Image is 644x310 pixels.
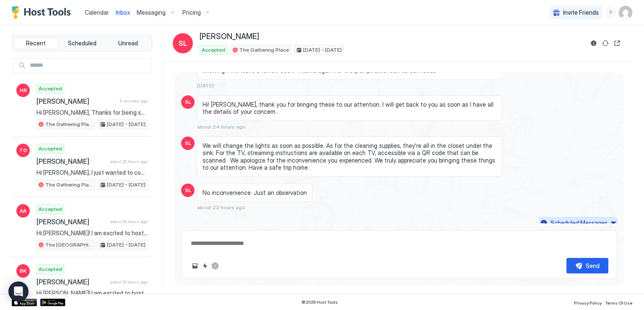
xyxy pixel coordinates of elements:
[85,8,109,17] a: Calendar
[8,281,29,302] div: Open Intercom Messenger
[605,8,615,18] div: menu
[12,6,75,19] a: Host Tools Logo
[586,261,600,270] div: Send
[185,98,191,106] span: SL
[20,267,26,275] span: BK
[45,181,93,189] span: The Gathering Place
[203,142,497,171] span: We will change the lights as soon as possible. As for the cleaning supplies, they're all in the c...
[36,109,148,116] span: Hi [PERSON_NAME], Thanks for being such a great guest and leaving the place so clean. We left you...
[36,169,148,176] span: Hi [PERSON_NAME], I just wanted to connect and give you more information about your stay at The [...
[210,261,220,271] button: ChatGPT Auto Reply
[14,37,58,49] button: Recent
[116,8,130,17] a: Inbox
[40,299,65,306] a: Google Play Store
[85,9,109,16] span: Calendar
[12,299,37,306] a: App Store
[612,38,622,48] button: Open reservation
[118,39,138,47] span: Unread
[119,98,148,104] span: 5 minutes ago
[203,189,307,197] span: No inconvenience. Just an observation
[26,58,151,73] input: Input Field
[110,279,148,285] span: about 23 hours ago
[39,205,62,213] span: Accepted
[202,46,225,54] span: Accepted
[605,298,632,307] a: Terms Of Use
[106,37,150,49] button: Unread
[19,147,27,154] span: TO
[185,187,191,194] span: SL
[68,39,96,47] span: Scheduled
[200,32,259,42] span: [PERSON_NAME]
[566,258,608,273] button: Send
[20,87,27,94] span: HR
[107,241,145,249] span: [DATE] - [DATE]
[197,123,246,130] span: about 24 hours ago
[110,159,148,164] span: about 22 hours ago
[197,204,245,210] span: about 23 hours ago
[36,229,148,237] span: Hi [PERSON_NAME]! I am excited to host you at The [GEOGRAPHIC_DATA]! LOCATION: [STREET_ADDRESS] K...
[179,38,187,48] span: SL
[197,82,214,89] span: [DATE]
[20,207,26,215] span: AA
[185,139,191,147] span: SL
[36,218,107,226] span: [PERSON_NAME]
[116,9,130,16] span: Inbox
[45,121,93,128] span: The Gathering Place
[539,217,617,229] button: Scheduled Messages
[45,241,93,249] span: The [GEOGRAPHIC_DATA]
[12,35,152,51] div: tab-group
[39,145,62,152] span: Accepted
[301,299,338,305] span: © 2025 Host Tools
[39,85,62,92] span: Accepted
[60,37,104,49] button: Scheduled
[239,46,289,54] span: The Gathering Place
[182,9,201,16] span: Pricing
[589,38,599,48] button: Reservation information
[190,261,200,271] button: Upload image
[107,181,145,189] span: [DATE] - [DATE]
[36,157,107,166] span: [PERSON_NAME]
[36,278,107,286] span: [PERSON_NAME]
[137,9,166,16] span: Messaging
[36,97,116,105] span: [PERSON_NAME]
[574,300,602,305] span: Privacy Policy
[605,300,632,305] span: Terms Of Use
[600,38,610,48] button: Sync reservation
[39,265,62,273] span: Accepted
[200,261,210,271] button: Quick reply
[203,101,497,116] span: Hi! [PERSON_NAME], thank you for bringing these to our attention. I will get back to you as soon ...
[574,298,602,307] a: Privacy Policy
[107,121,145,128] span: [DATE] - [DATE]
[110,219,148,224] span: about 23 hours ago
[563,9,599,16] span: Invite Friends
[551,218,608,227] div: Scheduled Messages
[619,6,632,19] div: User profile
[26,39,46,47] span: Recent
[36,289,148,297] span: Hi [PERSON_NAME]! I am excited to host you at The Gathering Place! LOCATION: [STREET_ADDRESS] KEY...
[303,46,342,54] span: [DATE] - [DATE]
